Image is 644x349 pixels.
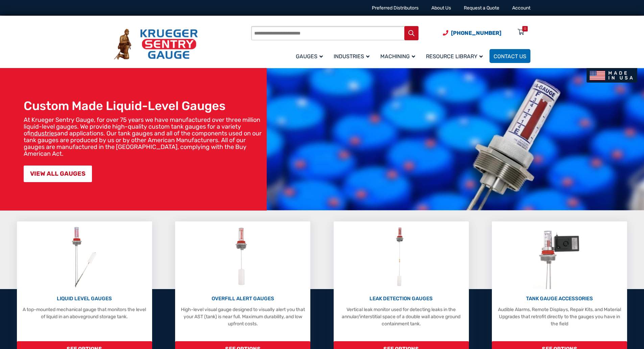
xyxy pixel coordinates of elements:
img: bg_hero_bannerksentry [267,68,644,211]
a: Contact Us [490,49,530,63]
img: Leak Detection Gauges [388,225,414,289]
img: Overfill Alert Gauges [228,225,258,289]
a: Machining [376,48,422,64]
p: Vertical leak monitor used for detecting leaks in the annular/interstitial space of a double wall... [337,306,466,327]
a: Resource Library [422,48,490,64]
p: Audible Alarms, Remote Displays, Repair Kits, and Material Upgrades that retrofit directly to the... [495,306,624,327]
p: LEAK DETECTION GAUGES [337,295,466,303]
span: Gauges [296,53,323,60]
a: Phone Number (920) 434-8860 [443,29,501,37]
p: A top-mounted mechanical gauge that monitors the level of liquid in an aboveground storage tank. [20,306,149,320]
a: About Us [431,5,451,11]
a: industries [30,130,57,137]
p: OVERFILL ALERT GAUGES [178,295,307,303]
p: LIQUID LEVEL GAUGES [20,295,149,303]
span: Resource Library [426,53,483,60]
span: Contact Us [494,53,526,60]
a: Account [512,5,530,11]
a: Preferred Distributors [372,5,419,11]
a: VIEW ALL GAUGES [24,166,92,182]
img: Tank Gauge Accessories [532,225,587,289]
a: Industries [330,48,376,64]
div: 0 [524,26,526,31]
img: Liquid Level Gauges [66,225,102,289]
span: Machining [380,53,415,60]
img: Krueger Sentry Gauge [114,29,198,60]
span: [PHONE_NUMBER] [451,30,501,36]
img: Made In USA [587,68,637,83]
a: Gauges [292,48,330,64]
p: TANK GAUGE ACCESSORIES [495,295,624,303]
h1: Custom Made Liquid-Level Gauges [24,99,263,113]
span: Industries [334,53,369,60]
p: At Krueger Sentry Gauge, for over 75 years we have manufactured over three million liquid-level g... [24,116,263,157]
a: Request a Quote [464,5,499,11]
p: High-level visual gauge designed to visually alert you that your AST (tank) is near full. Maximum... [178,306,307,327]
